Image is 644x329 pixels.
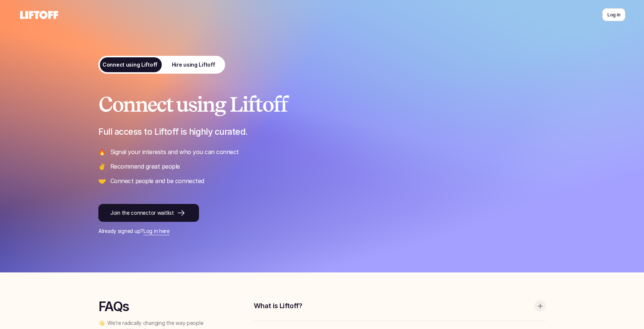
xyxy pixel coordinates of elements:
[98,93,546,116] h1: Connect using Liftoff
[98,204,199,222] a: Join the connector waitlist
[98,299,235,314] h3: FAQs
[110,162,546,171] p: Recommend great people
[98,125,546,138] p: Full access to Liftoff is highly curated.
[110,147,546,156] p: Signal your interests and who you can connect
[162,56,225,74] a: Hire using Liftoff
[98,227,546,235] p: Already signed up?
[110,176,546,185] p: Connect people and be connected
[98,147,106,156] p: 🔥
[110,209,174,217] p: Join the connector waitlist
[172,61,215,69] p: Hire using Liftoff
[98,56,162,74] a: Connect using Liftoff
[602,8,625,21] a: Log in
[254,301,531,311] p: What is Liftoff?
[98,176,106,185] p: 🤝
[98,162,106,171] p: ✌️
[102,61,158,69] p: Connect using Liftoff
[143,228,170,234] a: Log in here
[607,11,620,18] p: Log in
